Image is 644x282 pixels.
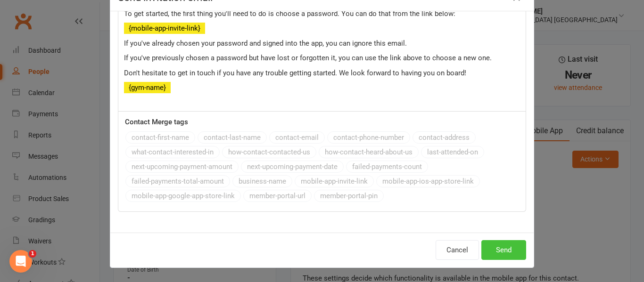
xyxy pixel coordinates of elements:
p: If you've previously chosen a password but have lost or forgotten it, you can use the link above ... [124,52,520,64]
p: Don't hesitate to get in touch if you have any trouble getting started. We look forward to having... [124,67,520,79]
p: If you've already chosen your password and signed into the app, you can ignore this email. [124,38,520,49]
span: 1 [29,250,36,258]
label: Contact Merge tags [125,116,188,128]
iframe: Intercom live chat [9,250,32,273]
button: Cancel [436,240,479,260]
p: To get started, the first thing you'll need to do is choose a password. You can do that from the ... [124,8,520,19]
button: Send [481,240,526,260]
